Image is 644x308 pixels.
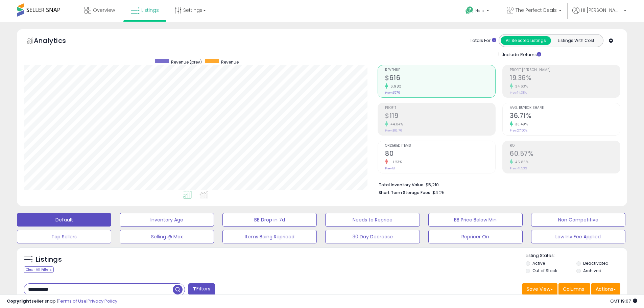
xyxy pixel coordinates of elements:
[222,230,317,243] button: Items Being Repriced
[610,298,637,304] span: 2025-08-12 19:07 GMT
[325,230,420,243] button: 30 Day Decrease
[531,213,625,227] button: Non Competitive
[510,91,527,95] small: Prev: 14.38%
[17,213,111,227] button: Default
[510,166,527,170] small: Prev: 41.53%
[531,230,625,243] button: Low Inv Fee Applied
[34,36,79,47] h5: Analytics
[432,189,445,196] span: $4.25
[17,230,111,243] button: Top Sellers
[385,68,495,72] span: Revenue
[510,74,620,83] h2: 19.36%
[428,230,523,243] button: Repricer On
[58,298,87,304] a: Terms of Use
[379,190,431,195] b: Short Term Storage Fees:
[510,112,620,121] h2: 36.71%
[171,59,202,65] span: Revenue (prev)
[120,213,214,227] button: Inventory Age
[385,106,495,110] span: Profit
[221,59,239,65] span: Revenue
[563,286,584,292] span: Columns
[522,283,557,295] button: Save View
[428,213,523,227] button: BB Price Below Min
[385,128,402,133] small: Prev: $82.76
[222,213,317,227] button: BB Drop in 7d
[385,144,495,148] span: Ordered Items
[385,91,400,95] small: Prev: $576
[501,36,551,45] button: All Selected Listings
[379,180,615,188] li: $5,210
[551,36,601,45] button: Listings With Cost
[7,298,31,304] strong: Copyright
[24,266,54,273] div: Clear All Filters
[385,74,495,83] h2: $616
[385,150,495,159] h2: 80
[510,128,527,133] small: Prev: 27.50%
[513,122,528,127] small: 33.49%
[494,50,549,58] div: Include Returns
[513,160,528,165] small: 45.85%
[475,8,484,14] span: Help
[388,160,402,165] small: -1.23%
[88,298,117,304] a: Privacy Policy
[385,112,495,121] h2: $119
[558,283,590,295] button: Columns
[93,7,115,14] span: Overview
[379,182,425,188] b: Total Inventory Value:
[7,298,117,305] div: seller snap | |
[513,84,528,89] small: 34.63%
[388,84,402,89] small: 6.98%
[583,260,609,266] label: Deactivated
[516,7,557,14] span: The Perfect Deals
[510,106,620,110] span: Avg. Buybox Share
[532,268,557,274] label: Out of Stock
[581,7,622,14] span: Hi [PERSON_NAME]
[465,6,474,15] i: Get Help
[325,213,420,227] button: Needs to Reprice
[385,166,395,170] small: Prev: 81
[120,230,214,243] button: Selling @ Max
[470,38,496,44] div: Totals For
[388,122,403,127] small: 44.04%
[526,253,627,259] p: Listing States:
[591,283,620,295] button: Actions
[510,144,620,148] span: ROI
[583,268,601,274] label: Archived
[510,150,620,159] h2: 60.57%
[36,255,62,264] h5: Listings
[188,283,215,295] button: Filters
[141,7,159,14] span: Listings
[572,7,626,22] a: Hi [PERSON_NAME]
[510,68,620,72] span: Profit [PERSON_NAME]
[460,1,496,22] a: Help
[532,260,545,266] label: Active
